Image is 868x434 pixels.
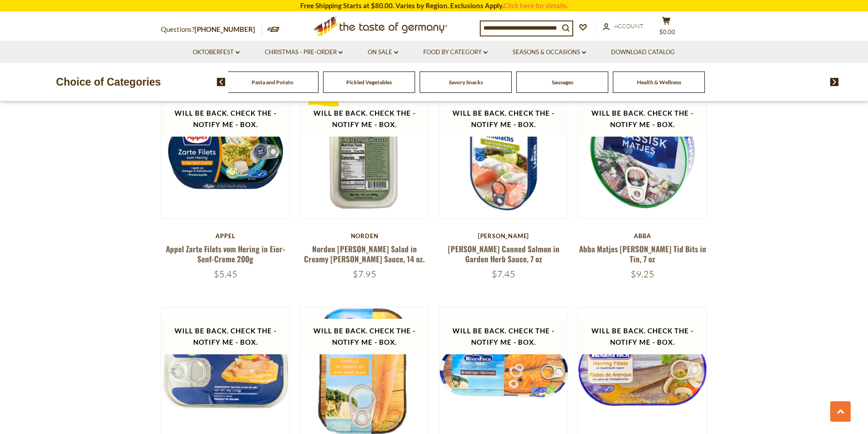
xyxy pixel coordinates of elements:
[492,268,515,280] span: $7.45
[439,232,569,240] div: [PERSON_NAME]
[300,90,429,219] img: Norden Herring Salad in Creamy Dill Sauce, 14 oz.
[653,16,680,39] button: $0.00
[161,24,262,36] p: Questions?
[603,21,643,31] a: Account
[830,78,839,86] img: next arrow
[611,47,675,57] a: Download Catalog
[214,268,237,280] span: $5.45
[513,47,586,57] a: Seasons & Occasions
[423,47,488,57] a: Food By Category
[217,78,226,86] img: previous arrow
[578,90,707,219] img: Abba Matjes Herring Tid Bits in Tin, 7 oz
[503,1,568,10] a: Click here for details.
[614,22,643,30] span: Account
[659,28,675,36] span: $0.00
[195,25,255,33] a: [PHONE_NUMBER]
[368,47,398,57] a: On Sale
[166,243,285,264] a: Appel Zarte Filets vom Hering in Eier-Senf-Creme 200g
[193,47,240,57] a: Oktoberfest
[631,268,654,280] span: $9.25
[346,79,392,86] a: Pickled Vegetables
[304,243,425,264] a: Norden [PERSON_NAME] Salad in Creamy [PERSON_NAME] Sauce, 14 oz.
[579,243,706,264] a: Abba Matjes [PERSON_NAME] Tid Bits in Tin, 7 oz
[637,79,681,86] a: Health & Wellness
[448,243,560,264] a: [PERSON_NAME] Canned Salmon in Garden Herb Sauce, 7 oz
[449,79,483,86] a: Savory Snacks
[161,232,291,240] div: Appel
[265,47,343,57] a: Christmas - PRE-ORDER
[300,232,430,240] div: Norden
[353,268,376,280] span: $7.95
[161,90,290,219] img: Appel Zarte Filets vom Hering in Eier-Senf-Creme 200g
[252,79,293,86] a: Pasta and Potato
[439,90,568,219] img: Larsen Canned Salmon in Garden Herb Sauce, 7 oz
[578,232,708,240] div: Abba
[552,79,573,86] a: Sausages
